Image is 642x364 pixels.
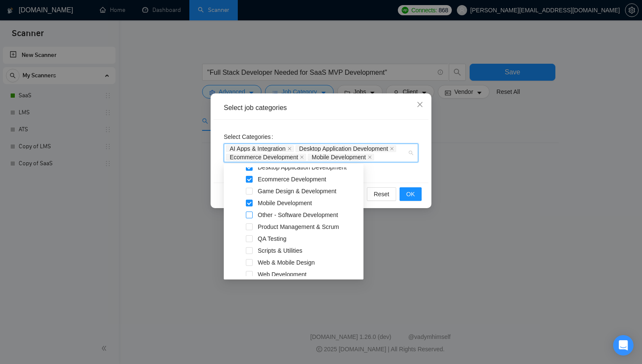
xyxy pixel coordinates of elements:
[226,154,306,161] span: Ecommerce Development
[256,162,362,172] span: Desktop Application Development
[312,154,366,160] span: Mobile Development
[226,145,294,152] span: AI Apps & Integration
[408,93,431,116] button: Close
[296,145,396,152] span: Desktop Application Development
[258,212,338,218] span: Other - Software Development
[224,130,276,144] label: Select Categories
[256,257,362,268] span: Web & Mobile Design
[400,187,422,201] button: OK
[230,154,298,160] span: Ecommerce Development
[258,259,315,266] span: Web & Mobile Design
[256,222,362,232] span: Product Management & Scrum
[256,186,362,196] span: Game Design & Development
[256,234,362,244] span: QA Testing
[256,210,362,220] span: Other - Software Development
[299,146,388,152] span: Desktop Application Development
[224,103,418,113] div: Select job categories
[613,335,634,356] div: Open Intercom Messenger
[256,269,362,279] span: Web Development
[258,271,307,278] span: Web Development
[258,247,302,254] span: Scripts & Utilities
[300,155,304,159] span: close
[258,200,312,206] span: Mobile Development
[368,155,372,159] span: close
[258,188,336,195] span: Game Design & Development
[287,147,292,151] span: close
[256,245,362,256] span: Scripts & Utilities
[367,187,396,201] button: Reset
[258,235,286,242] span: QA Testing
[256,198,362,208] span: Mobile Development
[230,146,286,152] span: AI Apps & Integration
[376,154,377,161] input: Select Categories
[258,176,326,183] span: Ecommerce Development
[406,189,415,199] span: OK
[258,223,339,230] span: Product Management & Scrum
[417,101,423,108] span: close
[374,189,389,199] span: Reset
[390,147,394,151] span: close
[308,154,374,161] span: Mobile Development
[256,174,362,184] span: Ecommerce Development
[258,164,346,171] span: Desktop Application Development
